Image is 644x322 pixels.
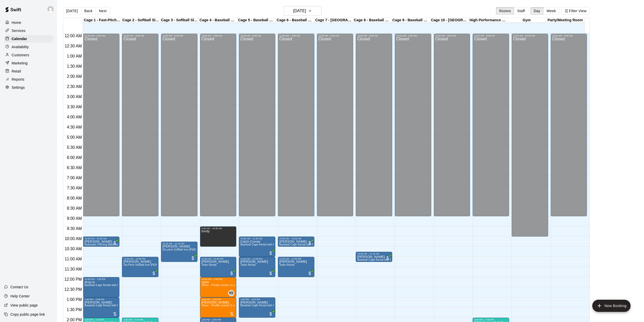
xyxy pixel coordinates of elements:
[240,237,274,240] div: 10:00 AM – 11:00 AM
[65,297,83,302] span: 1:00 PM
[200,257,237,277] div: 11:00 AM – 12:00 PM: Team Rental
[12,52,29,58] p: Customers
[66,166,83,170] span: 6:30 AM
[63,267,83,271] span: 11:30 AM
[435,34,469,37] div: 12:00 AM – 9:00 AM
[63,277,83,281] span: 12:00 PM
[12,85,25,90] p: Settings
[396,34,430,37] div: 12:00 AM – 9:00 AM
[66,135,83,139] span: 5:00 AM
[84,237,118,240] div: 10:00 AM – 10:30 AM
[160,18,199,23] div: Cage 3 - Softball Slo-pitch Iron [PERSON_NAME] & Baseball Pitching Machine
[10,303,38,308] p: View public page
[561,7,590,15] button: Filter View
[278,237,314,247] div: 10:00 AM – 10:30 AM: Asher Hennick
[202,318,235,321] div: 2:00 PM – 3:00 PM
[84,243,171,246] span: Automatic Pitching Machine Baseball Cage Rental (4 People Maximum!)
[279,34,313,37] div: 12:00 AM – 9:00 AM
[66,74,83,79] span: 2:00 AM
[279,243,359,246] span: Baseball Cage Rental with Pitching Machine (4 People Maximum!)
[202,284,240,287] span: 1Hour - Private Lesson (1-on-1)
[202,263,217,266] span: Team Rental
[240,304,320,307] span: Baseball Cage Rental with Pitching Machine (4 People Maximum!)
[122,34,158,216] div: 12:00 AM – 9:00 AM: Closed
[200,277,237,297] div: 12:00 PM – 1:00 PM: ryder
[65,308,83,312] span: 1:30 PM
[46,4,57,14] div: Joe Florio
[63,34,83,38] span: 12:00 AM
[12,61,28,66] p: Marketing
[435,37,469,218] div: Closed
[112,240,117,245] span: All customers have paid
[395,34,431,216] div: 12:00 AM – 9:00 AM: Closed
[4,76,53,83] a: Reports
[66,64,83,68] span: 1:30 AM
[514,7,528,15] button: Staff
[239,34,275,216] div: 12:00 AM – 9:00 AM: Closed
[474,34,508,37] div: 12:00 AM – 9:00 AM
[83,34,119,216] div: 12:00 AM – 9:00 AM: Closed
[83,277,119,297] div: 12:00 PM – 1:00 PM: drop in
[63,7,81,15] button: [DATE]
[199,18,237,23] div: Cage 4 - Baseball Pitching Machine
[4,35,53,43] a: Calendar
[66,196,83,200] span: 8:00 AM
[66,216,83,221] span: 9:00 AM
[293,7,306,14] h6: [DATE]
[239,257,275,277] div: 11:00 AM – 12:00 PM: Team Rental
[4,59,53,67] div: Marketing
[353,18,391,23] div: Cage 8 - Baseball Pitching Machine
[385,256,390,261] span: All customers have paid
[84,34,118,37] div: 12:00 AM – 9:00 AM
[10,284,28,290] p: Contact Us
[268,271,273,276] span: All customers have paid
[66,54,83,58] span: 1:00 AM
[240,37,274,218] div: Closed
[202,227,235,230] div: 9:30 AM – 10:30 AM
[592,300,631,312] button: add
[123,34,157,37] div: 12:00 AM – 9:00 AM
[240,34,274,37] div: 12:00 AM – 9:00 AM
[12,44,29,49] p: Availability
[317,34,353,216] div: 12:00 AM – 9:00 AM: Closed
[239,237,275,257] div: 10:00 AM – 11:00 AM: Catch Corner
[122,18,160,23] div: Cage 2 - Softball Slo-pitch Iron [PERSON_NAME] & Hack Attack Baseball Pitching Machine
[434,34,470,216] div: 12:00 AM – 9:00 AM: Closed
[530,7,544,15] button: Day
[161,242,198,262] div: 10:15 AM – 11:15 AM: Kareem Sethi
[4,27,53,34] a: Services
[307,240,312,245] span: All customers have paid
[66,105,83,109] span: 3:30 AM
[202,278,235,280] div: 12:00 PM – 1:00 PM
[84,304,164,307] span: Baseball Cage Rental with Pitching Machine (4 People Maximum!)
[4,84,53,91] a: Settings
[392,18,430,23] div: Cage 9 - Baseball Pitching Machine / [GEOGRAPHIC_DATA]
[202,37,235,218] div: Closed
[63,257,83,261] span: 11:00 AM
[237,18,276,23] div: Cage 5 - Baseball Pitching Machine
[163,34,196,37] div: 12:00 AM – 9:00 AM
[63,237,83,241] span: 10:00 AM
[240,243,320,246] span: Baseball Cage Rental with Pitching Machine (4 People Maximum!)
[307,271,312,276] span: All customers have paid
[356,252,392,262] div: 10:45 AM – 11:15 AM: Jack perpetua
[268,251,273,256] span: All customers have paid
[284,6,322,16] button: [DATE]
[63,287,83,292] span: 12:30 PM
[4,19,53,26] div: Home
[551,34,587,216] div: 12:00 AM – 9:00 AM: Closed
[4,51,53,59] a: Customers
[161,34,198,216] div: 12:00 AM – 9:00 AM: Closed
[163,37,196,218] div: Closed
[240,298,274,301] div: 1:00 PM – 2:00 PM
[122,257,158,277] div: 11:00 AM – 12:00 PM: Antonio Rizzo
[268,311,273,316] span: All customers have paid
[239,297,275,318] div: 1:00 PM – 2:00 PM: Seonyoung Ham
[12,77,24,82] p: Reports
[83,18,121,23] div: Cage 1 - Fast-Pitch Machine and Automatic Baseball Hack Attack Pitching Machine
[357,253,391,255] div: 10:45 AM – 11:15 AM
[240,263,256,266] span: Team Rental
[474,37,508,218] div: Closed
